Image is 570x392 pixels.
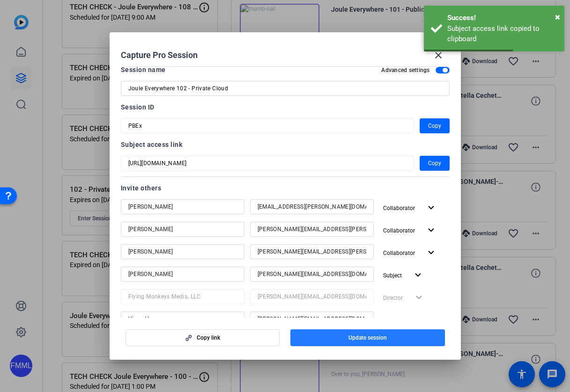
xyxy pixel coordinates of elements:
input: Email... [258,201,366,212]
input: Email... [258,291,366,302]
button: Copy link [126,329,280,346]
div: Success! [447,13,557,23]
button: Subject [379,267,428,283]
button: Collaborator [379,222,441,239]
input: Email... [258,269,366,280]
button: Copy [420,118,450,133]
mat-icon: expand_more [412,269,424,281]
span: Copy link [197,334,220,341]
span: Collaborator [383,205,415,211]
mat-icon: expand_more [425,247,437,259]
input: Name... [128,246,237,257]
button: Collaborator [379,244,441,261]
button: Close [555,10,560,24]
input: Email... [258,313,366,325]
mat-icon: expand_more [425,225,437,236]
input: Session OTP [128,120,407,131]
div: Subject access link copied to clipboard [447,23,557,44]
input: Email... [258,246,366,257]
input: Name... [128,201,237,212]
input: Email... [258,224,366,235]
input: Name... [128,269,237,280]
input: Enter Session Name [128,83,442,94]
button: Copy [420,156,450,171]
div: Session ID [121,102,450,113]
span: Subject [383,317,402,324]
span: Collaborator [383,227,415,234]
div: Invite others [121,182,450,194]
input: Session OTP [128,158,407,169]
input: Name... [128,224,237,235]
div: Capture Pro Session [121,44,450,66]
h2: Advanced settings [381,66,429,74]
mat-icon: expand_more [425,202,437,214]
span: Subject [383,272,402,279]
div: Session name [121,64,166,75]
button: Subject [379,312,428,328]
span: Collaborator [383,250,415,256]
span: × [555,11,560,22]
input: Name... [128,313,237,325]
button: Collaborator [379,199,441,216]
mat-icon: close [433,50,444,61]
span: Copy [428,158,441,169]
span: Copy [428,120,441,131]
input: Name... [128,291,237,302]
span: Update session [348,334,387,341]
mat-icon: expand_more [412,314,424,326]
div: Subject access link [121,139,450,150]
button: Update session [290,329,445,346]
